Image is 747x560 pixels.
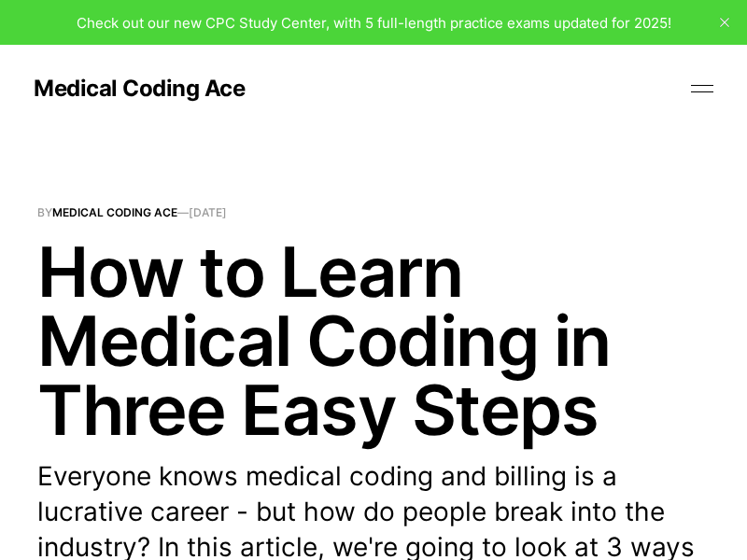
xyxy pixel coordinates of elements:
span: Check out our new CPC Study Center, with 5 full-length practice exams updated for 2025! [77,14,671,32]
a: Medical Coding Ace [34,77,245,100]
span: By — [37,207,710,218]
iframe: portal-trigger [440,469,747,560]
time: [DATE] [189,205,227,219]
button: close [710,7,740,37]
h1: How to Learn Medical Coding in Three Easy Steps [37,237,710,444]
a: Medical Coding Ace [52,205,177,219]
